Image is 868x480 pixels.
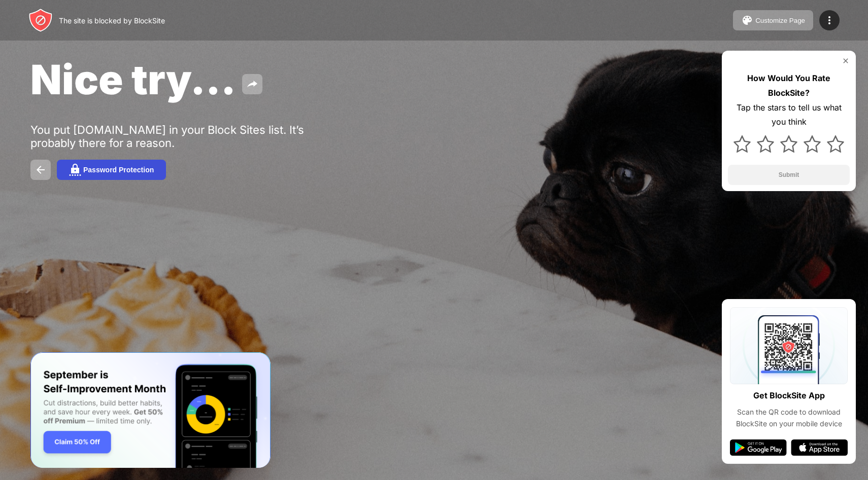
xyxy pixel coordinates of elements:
img: star.svg [733,135,751,153]
img: star.svg [757,135,774,153]
img: password.svg [69,164,81,176]
img: star.svg [780,135,797,153]
div: Tap the stars to tell us what you think [728,100,850,130]
button: Password Protection [57,160,166,180]
button: Submit [728,165,850,185]
img: rate-us-close.svg [842,57,850,65]
img: pallet.svg [741,14,753,26]
img: google-play.svg [730,439,787,456]
div: Get BlockSite App [753,388,825,403]
img: menu-icon.svg [823,14,836,26]
img: header-logo.svg [28,8,53,32]
img: qrcode.svg [730,307,848,384]
div: Scan the QR code to download BlockSite on your mobile device [730,407,848,429]
div: How Would You Rate BlockSite? [728,71,850,100]
img: back.svg [35,164,47,176]
span: Nice try... [30,55,236,104]
div: Customize Page [755,17,805,24]
img: star.svg [827,135,844,153]
button: Customize Page [733,10,813,30]
div: The site is blocked by BlockSite [59,16,165,25]
div: Password Protection [83,166,154,174]
img: share.svg [246,78,258,90]
div: You put [DOMAIN_NAME] in your Block Sites list. It’s probably there for a reason. [30,123,344,150]
img: star.svg [804,135,821,153]
img: app-store.svg [791,439,848,456]
iframe: Banner [30,352,271,468]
